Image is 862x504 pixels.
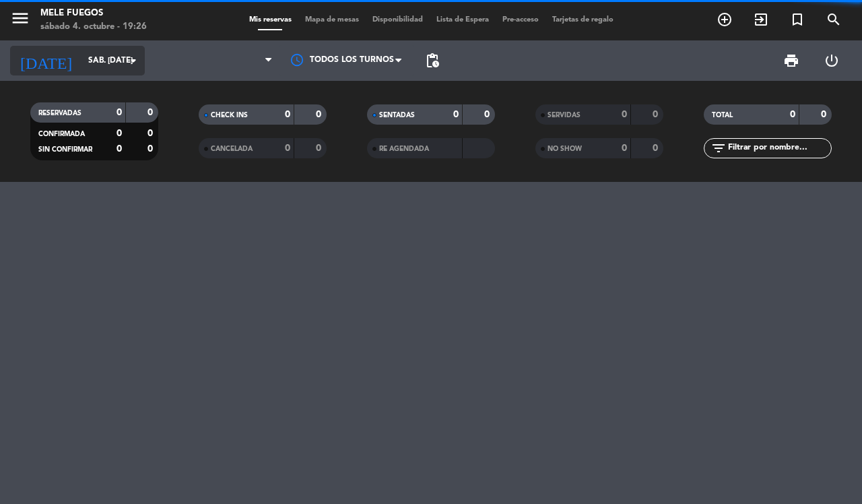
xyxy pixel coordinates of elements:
[783,53,799,69] span: print
[285,110,290,119] strong: 0
[548,146,582,152] span: NO SHOW
[712,112,733,119] span: TOTAL
[710,140,727,156] i: filter_list
[38,146,92,153] span: SIN CONFIRMAR
[424,53,440,69] span: pending_actions
[717,11,733,28] i: add_circle_outline
[285,144,290,153] strong: 0
[826,11,842,28] i: search
[727,141,831,156] input: Filtrar por nombre...
[40,7,147,20] div: Mele Fuegos
[622,110,627,119] strong: 0
[653,110,661,119] strong: 0
[298,16,366,24] span: Mapa de mesas
[147,129,156,138] strong: 0
[366,16,430,24] span: Disponibilidad
[40,20,147,34] div: sábado 4. octubre - 19:26
[379,112,415,119] span: SENTADAS
[38,110,81,117] span: RESERVADAS
[117,144,122,154] strong: 0
[548,112,581,119] span: SERVIDAS
[117,129,122,138] strong: 0
[821,110,829,119] strong: 0
[824,53,840,69] i: power_settings_new
[379,146,429,152] span: RE AGENDADA
[316,144,324,153] strong: 0
[811,40,852,81] div: LOG OUT
[38,131,85,137] span: CONFIRMADA
[242,16,298,24] span: Mis reservas
[316,110,324,119] strong: 0
[653,144,661,153] strong: 0
[789,11,805,28] i: turned_in_not
[545,16,620,24] span: Tarjetas de regalo
[430,16,496,24] span: Lista de Espera
[125,53,141,69] i: arrow_drop_down
[211,146,253,152] span: CANCELADA
[790,110,795,119] strong: 0
[10,8,30,33] button: menu
[117,108,122,117] strong: 0
[211,112,248,119] span: CHECK INS
[753,11,769,28] i: exit_to_app
[622,144,627,153] strong: 0
[496,16,545,24] span: Pre-acceso
[147,144,156,154] strong: 0
[147,108,156,117] strong: 0
[10,46,81,75] i: [DATE]
[453,110,459,119] strong: 0
[10,8,30,28] i: menu
[484,110,492,119] strong: 0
